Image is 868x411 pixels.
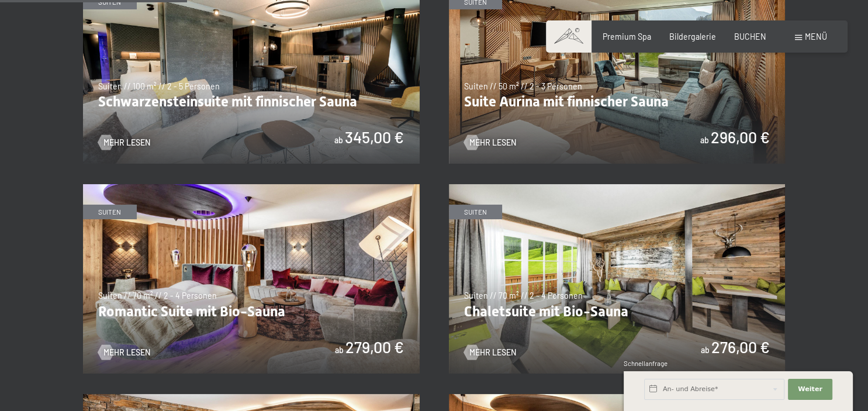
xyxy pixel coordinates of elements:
[788,379,832,400] button: Weiter
[103,137,150,148] span: Mehr Lesen
[669,32,716,42] a: Bildergalerie
[449,184,786,374] img: Chaletsuite mit Bio-Sauna
[83,184,420,374] img: Romantic Suite mit Bio-Sauna
[798,385,822,394] span: Weiter
[624,360,668,367] span: Schnellanfrage
[449,184,786,191] a: Chaletsuite mit Bio-Sauna
[98,347,150,358] a: Mehr Lesen
[805,32,827,42] span: Menü
[469,347,516,358] span: Mehr Lesen
[603,32,651,42] a: Premium Spa
[83,394,420,400] a: Nature Suite mit Sauna
[734,32,766,42] a: BUCHEN
[83,184,420,191] a: Romantic Suite mit Bio-Sauna
[464,347,516,358] a: Mehr Lesen
[469,137,516,148] span: Mehr Lesen
[464,137,516,148] a: Mehr Lesen
[449,394,786,400] a: Suite Deluxe mit Sauna
[98,137,150,148] a: Mehr Lesen
[103,347,150,358] span: Mehr Lesen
